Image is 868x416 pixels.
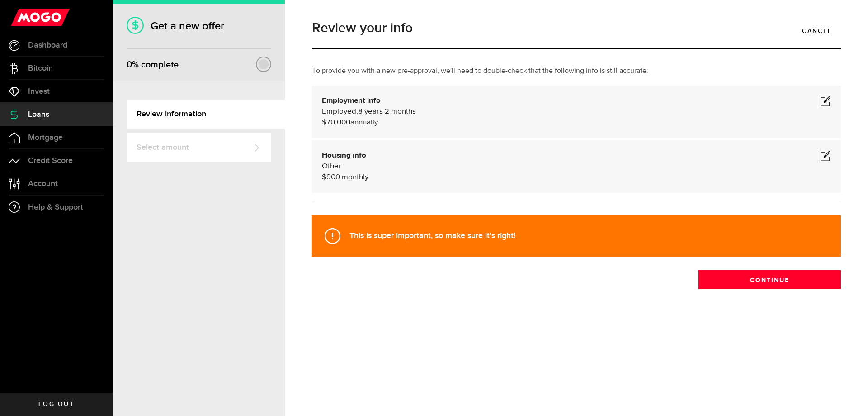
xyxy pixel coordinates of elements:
[127,133,271,162] a: Select amount
[358,108,416,115] span: 8 years 2 months
[28,41,67,49] span: Dashboard
[356,108,358,115] span: ,
[350,119,378,126] span: annually
[127,57,179,73] div: % complete
[28,203,83,211] span: Help & Support
[322,108,356,115] span: Employed
[127,100,285,129] a: Review information
[326,173,340,181] span: 900
[38,401,74,407] span: Log out
[28,180,58,188] span: Account
[28,134,63,142] span: Mortgage
[342,173,368,181] span: monthly
[793,21,841,40] a: Cancel
[322,152,366,159] b: Housing info
[322,173,326,181] span: $
[28,157,73,165] span: Credit Score
[127,59,132,70] span: 0
[28,87,50,96] span: Invest
[322,163,341,170] span: Other
[349,231,515,240] strong: This is super important, so make sure it's right!
[7,4,34,31] button: Open LiveChat chat widget
[698,270,841,289] button: Continue
[28,64,53,72] span: Bitcoin
[28,110,49,119] span: Loans
[127,19,271,33] h1: Get a new offer
[322,119,350,126] span: $70,000
[312,21,841,35] h1: Review your info
[322,97,381,105] b: Employment info
[312,66,841,77] p: To provide you with a new pre-approval, we'll need to double-check that the following info is sti...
